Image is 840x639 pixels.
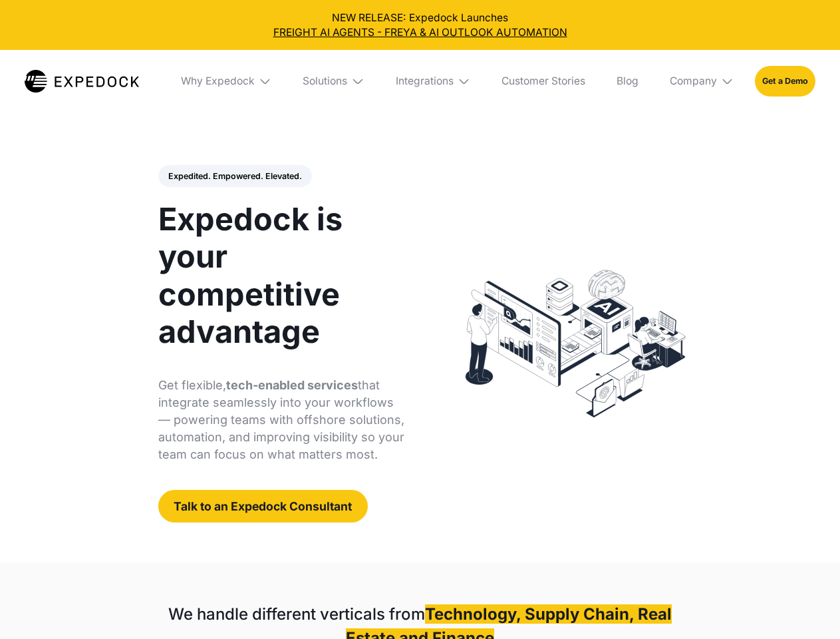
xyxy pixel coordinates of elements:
strong: tech-enabled services [226,378,358,392]
div: Integrations [396,75,454,88]
div: Why Expedock [170,50,282,112]
a: FREIGHT AI AGENTS - FREYA & AI OUTLOOK AUTOMATION [11,25,830,40]
div: Solutions [293,50,375,112]
div: Company [659,50,744,112]
h1: Expedock is your competitive advantage [158,200,405,350]
strong: We handle different verticals from [168,604,425,624]
iframe: Chat Widget [773,575,840,639]
div: Integrations [385,50,481,112]
div: Why Expedock [181,75,255,88]
a: Blog [606,50,648,112]
div: Solutions [303,75,347,88]
a: Customer Stories [491,50,595,112]
p: Get flexible, that integrate seamlessly into your workflows — powering teams with offshore soluti... [158,377,405,463]
div: NEW RELEASE: Expedock Launches [11,11,830,40]
div: Company [670,75,717,88]
a: Get a Demo [755,66,815,96]
a: Talk to an Expedock Consultant [158,490,368,523]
